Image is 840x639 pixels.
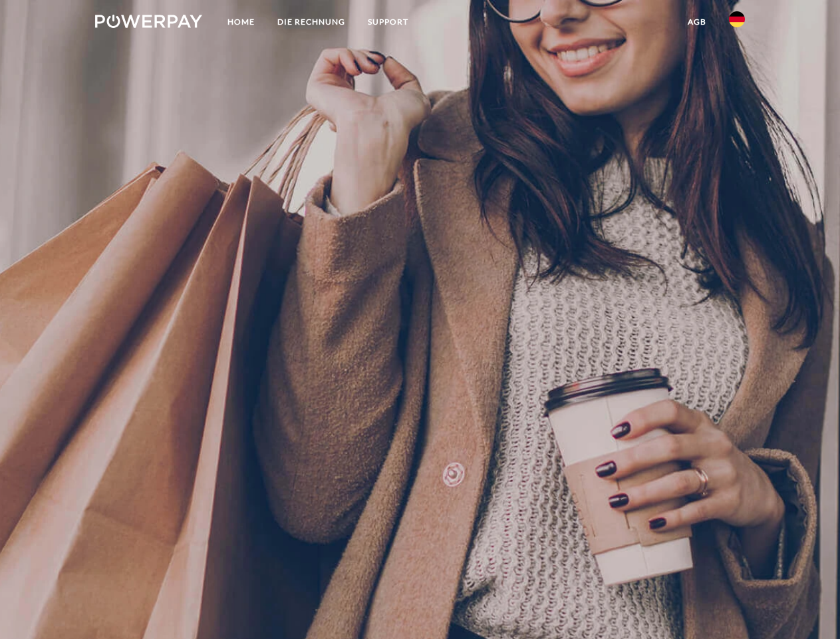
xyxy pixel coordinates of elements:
[216,10,266,34] a: Home
[356,10,420,34] a: SUPPORT
[266,10,356,34] a: DIE RECHNUNG
[676,10,718,34] a: agb
[729,11,745,27] img: de
[95,15,202,28] img: logo-powerpay-white.svg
